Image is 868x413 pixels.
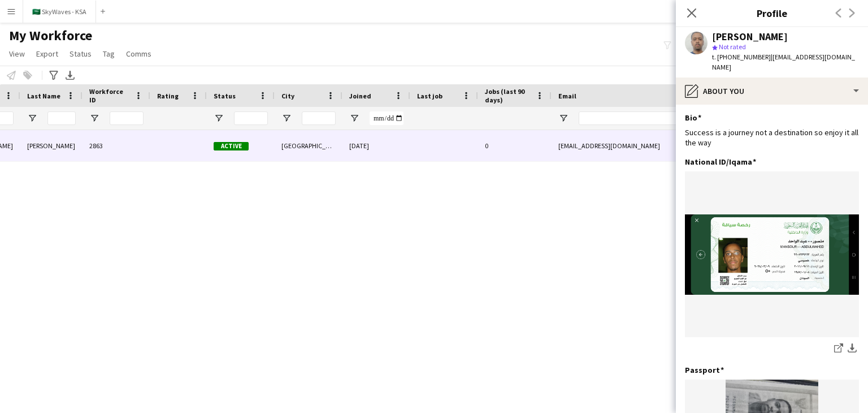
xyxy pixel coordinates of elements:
[552,130,778,161] div: [EMAIL_ADDRESS][DOMAIN_NAME]
[214,113,224,123] button: Open Filter Menu
[281,113,292,123] button: Open Filter Menu
[20,130,83,161] div: [PERSON_NAME]
[719,42,746,51] span: Not rated
[349,113,359,123] button: Open Filter Menu
[9,49,25,59] span: View
[712,53,771,61] span: t. [PHONE_NUMBER]
[47,111,76,125] input: Last Name Filter Input
[685,157,756,167] h3: National ID/Iqama
[70,49,92,59] span: Status
[5,46,29,61] a: View
[370,111,403,125] input: Joined Filter Input
[63,68,77,82] app-action-btn: Export XLSX
[558,92,576,100] span: Email
[47,68,60,82] app-action-btn: Advanced filters
[676,78,868,105] div: About you
[485,87,531,104] span: Jobs (last 90 days)
[417,92,442,100] span: Last job
[23,1,96,23] button: 🇸🇦 SkyWaves - KSA
[685,113,701,123] h3: Bio
[712,53,855,71] span: | [EMAIL_ADDRESS][DOMAIN_NAME]
[342,130,410,161] div: [DATE]
[65,46,96,61] a: Status
[32,46,63,61] a: Export
[685,127,859,148] div: Success is a journey not a destination so enjoy it all the way
[89,87,130,104] span: Workforce ID
[110,111,144,125] input: Workforce ID Filter Input
[685,214,859,295] img: Screenshot_٢٠٢٤١٠٢٥_٠١٠٥٢٨_Absher.jpg
[349,92,371,100] span: Joined
[234,111,268,125] input: Status Filter Input
[281,92,294,100] span: City
[103,49,115,59] span: Tag
[27,113,37,123] button: Open Filter Menu
[27,92,60,100] span: Last Name
[712,32,788,42] div: [PERSON_NAME]
[558,113,568,123] button: Open Filter Menu
[302,111,336,125] input: City Filter Input
[121,46,156,61] a: Comms
[579,111,771,125] input: Email Filter Input
[126,49,151,59] span: Comms
[83,130,150,161] div: 2863
[478,130,552,161] div: 0
[98,46,119,61] a: Tag
[685,365,724,375] h3: Passport
[275,130,342,161] div: [GEOGRAPHIC_DATA]
[214,92,236,100] span: Status
[9,27,92,44] span: My Workforce
[157,92,179,100] span: Rating
[214,142,249,150] span: Active
[89,113,99,123] button: Open Filter Menu
[36,49,58,59] span: Export
[676,6,868,20] h3: Profile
